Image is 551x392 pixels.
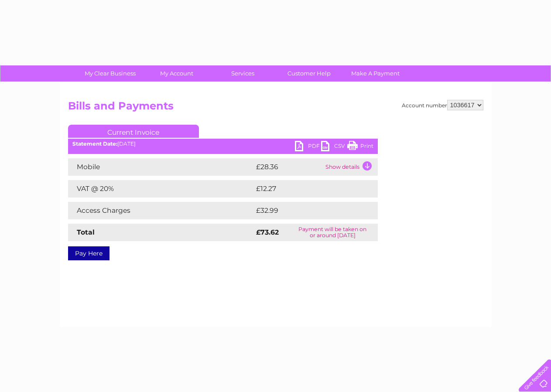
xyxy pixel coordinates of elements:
[256,228,279,236] strong: £73.62
[254,158,323,176] td: £28.36
[402,100,483,110] div: Account number
[273,65,345,82] a: Customer Help
[68,100,483,116] h2: Bills and Payments
[68,202,254,219] td: Access Charges
[68,246,110,260] a: Pay Here
[287,224,378,241] td: Payment will be taken on or around [DATE]
[254,202,360,219] td: £32.99
[68,158,254,176] td: Mobile
[72,140,117,147] b: Statement Date:
[68,180,254,198] td: VAT @ 20%
[295,141,321,153] a: PDF
[207,65,279,82] a: Services
[68,141,378,147] div: [DATE]
[254,180,359,198] td: £12.27
[339,65,411,82] a: Make A Payment
[74,65,146,82] a: My Clear Business
[68,125,199,138] a: Current Invoice
[321,141,347,153] a: CSV
[77,228,95,236] strong: Total
[323,158,378,176] td: Show details
[140,65,212,82] a: My Account
[347,141,373,153] a: Print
